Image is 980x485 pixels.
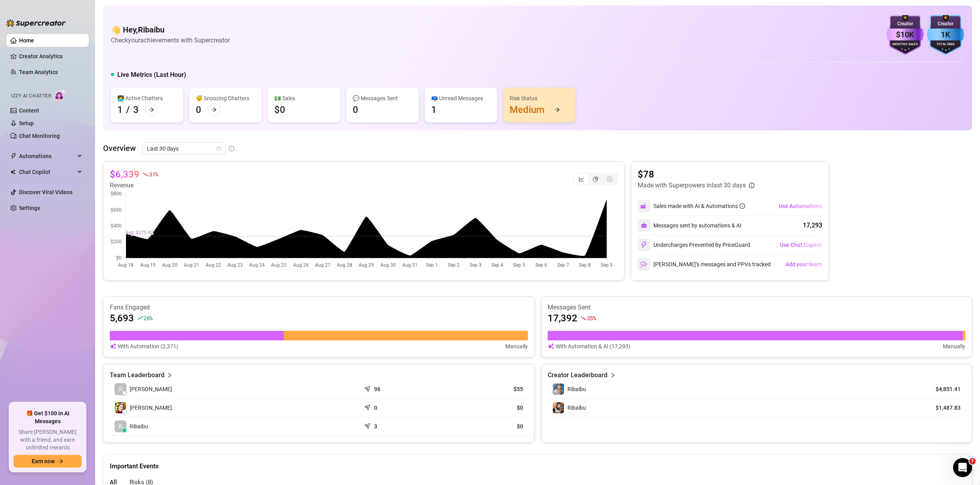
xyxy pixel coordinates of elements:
span: info-circle [749,183,755,188]
img: svg%3e [640,241,648,248]
div: Sales made with AI & Automations [653,202,745,210]
span: Izzy AI Chatter [11,92,51,100]
span: 26 % [143,314,153,322]
iframe: Intercom live chat [953,458,972,477]
span: Automations [19,150,75,162]
a: Settings [19,205,40,211]
div: Total Fans [927,42,964,47]
div: 1 [431,103,437,116]
span: rise [137,315,143,321]
a: Creator Analytics [19,50,82,63]
article: Manually [505,342,528,351]
article: Creator Leaderboard [548,370,607,380]
div: $0 [274,103,285,116]
h4: 👋 Hey, Ribaibu [111,24,230,35]
div: 👩‍💻 Active Chatters [117,94,177,103]
span: calendar [216,146,221,151]
div: 0 [196,103,201,116]
span: Use Chat Copilot [780,242,822,248]
span: pie-chart [593,176,598,182]
div: Creator [886,20,924,28]
article: Fans Engaged [110,303,528,312]
span: right [167,370,172,380]
img: svg%3e [640,202,648,210]
article: $78 [638,168,755,181]
span: Share [PERSON_NAME] with a friend, and earn unlimited rewards [13,428,82,452]
article: $4,851.41 [925,385,961,393]
button: Use Chat Copilot [779,239,822,251]
span: fall [581,315,586,321]
span: arrow-right [149,107,154,113]
span: arrow-right [554,107,560,113]
span: [PERSON_NAME] [130,385,172,393]
img: purple-badge-B9DA21FR.svg [886,15,924,55]
article: Check your achievements with Supercreator [111,35,230,45]
a: Discover Viral Videos [19,189,73,195]
img: logo-BBDzfeDw.svg [6,19,66,27]
article: 96 [374,385,380,393]
article: With Automation (2,371) [118,342,178,351]
img: AI Chatter [54,89,67,101]
div: 17,293 [803,221,822,230]
div: Creator [927,20,964,28]
span: Earn now [32,458,55,464]
article: Manually [943,342,965,351]
div: Undercharges Prevented by PriceGuard [638,239,750,251]
button: Use Automations [778,200,822,212]
div: 💵 Sales [274,94,334,103]
h5: Live Metrics (Last Hour) [117,70,186,80]
img: Ribaibu [553,402,564,413]
span: arrow-right [211,107,217,113]
article: $1,487.83 [925,404,961,412]
article: 3 [374,422,377,430]
span: 7 [969,458,976,464]
span: user [118,424,123,429]
a: Content [19,107,39,114]
article: Revenue [110,181,158,190]
span: info-circle [739,203,745,209]
span: fall [143,172,148,177]
article: 5,693 [110,312,134,325]
span: 31 % [149,170,158,178]
div: 💬 Messages Sent [353,94,412,103]
img: svg%3e [641,222,647,229]
span: arrow-right [58,458,63,464]
span: Ribaibu [567,405,586,411]
div: Important Events [110,455,965,471]
div: 😴 Snoozing Chatters [196,94,255,103]
div: 📪 Unread Messages [431,94,491,103]
img: Chat Copilot [10,169,15,175]
span: line-chart [579,176,584,182]
article: With Automation & AI (17,293) [556,342,630,351]
div: Messages sent by automations & AI [638,219,741,232]
span: user [118,386,123,392]
div: 0 [353,103,358,116]
span: dollar-circle [607,176,613,182]
span: Last 30 days [147,143,221,155]
img: svg%3e [548,342,554,351]
span: info-circle [229,146,234,151]
img: svg%3e [110,342,116,351]
a: Team Analytics [19,69,58,75]
div: Risk Status [510,94,569,103]
article: Made with Superpowers in last 30 days [638,181,746,190]
span: Use Automations [779,203,822,209]
article: Overview [103,142,136,154]
span: Ribaibu [130,422,148,431]
img: Carrie-Ann Burn… [115,402,126,413]
span: right [610,370,615,380]
article: $55 [449,385,523,393]
article: 0 [374,404,377,412]
a: Chat Monitoring [19,133,60,139]
img: Ribaibu [553,384,564,395]
img: blue-badge-DgoSNQY1.svg [927,15,964,55]
button: Add your team [785,258,822,271]
span: send [364,421,372,429]
div: Monthly Sales [886,42,924,47]
a: Home [19,37,34,44]
span: 35 % [587,314,596,322]
button: Earn nowarrow-right [13,455,82,468]
span: [PERSON_NAME] [130,403,172,412]
span: thunderbolt [10,153,17,159]
span: Chat Copilot [19,166,75,178]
